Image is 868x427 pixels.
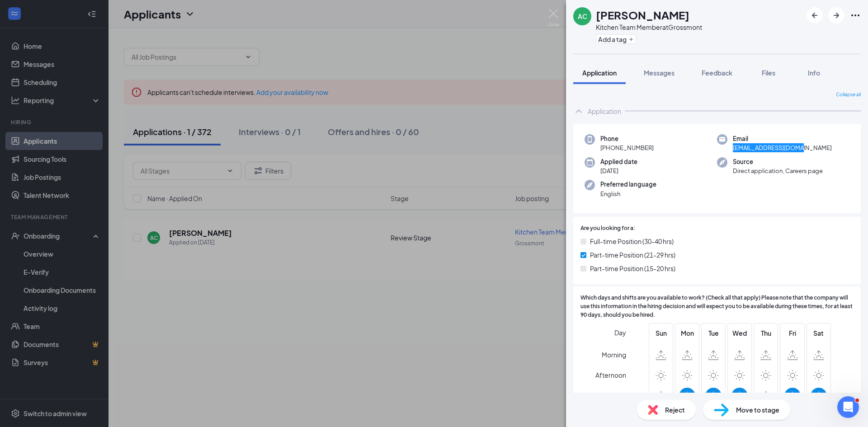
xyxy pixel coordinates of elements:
[784,328,801,338] span: Fri
[614,328,626,338] span: Day
[807,7,823,23] button: ArrowLeftNew
[831,10,842,21] svg: ArrowRight
[702,69,732,77] span: Feedback
[602,387,626,404] span: Evening
[811,328,827,338] span: Sat
[809,10,820,21] svg: ArrowLeftNew
[602,347,626,363] span: Morning
[596,23,702,32] div: Kitchen Team Member at Grossmont
[600,189,656,198] span: English
[665,405,685,415] span: Reject
[600,157,637,166] span: Applied date
[837,396,859,418] iframe: Intercom live chat
[600,134,654,143] span: Phone
[590,250,675,260] span: Part-time Position (21-29 hrs)
[828,7,844,23] button: ArrowRight
[758,328,774,338] span: Thu
[600,166,637,175] span: [DATE]
[573,106,584,117] svg: ChevronUp
[595,367,626,383] span: Afternoon
[596,7,689,23] h1: [PERSON_NAME]
[590,263,675,273] span: Part-time Position (15-20 hrs)
[580,294,854,319] span: Which days and shifts are you available to work? (Check all that apply) Please note that the comp...
[580,224,635,233] span: Are you looking for a:
[733,166,823,175] span: Direct application, Careers page
[590,236,674,246] span: Full-time Position (30-40 hrs)
[600,180,656,189] span: Preferred language
[600,143,654,152] span: [PHONE_NUMBER]
[733,143,832,152] span: [EMAIL_ADDRESS][DOMAIN_NAME]
[836,91,861,99] span: Collapse all
[850,10,861,21] svg: Ellipses
[731,328,748,338] span: Wed
[582,69,617,77] span: Application
[644,69,675,77] span: Messages
[733,134,832,143] span: Email
[762,69,775,77] span: Files
[578,12,587,21] div: AC
[628,37,634,42] svg: Plus
[596,34,636,44] button: PlusAdd a tag
[653,328,669,338] span: Sun
[736,405,779,415] span: Move to stage
[679,328,695,338] span: Mon
[588,107,621,116] div: Application
[733,157,823,166] span: Source
[808,69,820,77] span: Info
[705,328,722,338] span: Tue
